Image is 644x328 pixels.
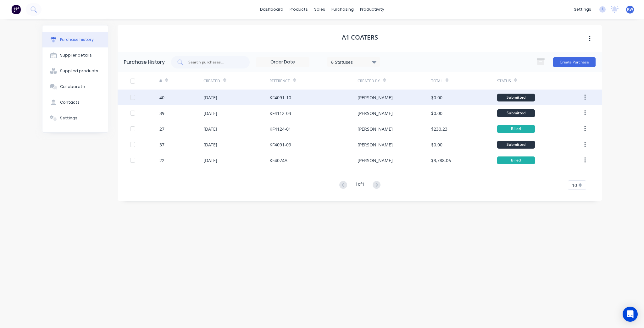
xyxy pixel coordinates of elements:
div: Total [431,78,442,84]
div: Billed [497,125,535,133]
div: KF4091-10 [269,94,291,101]
div: 1 of 1 [355,181,364,190]
div: Collaborate [60,84,85,90]
div: [DATE] [203,157,217,164]
div: productivity [357,5,387,14]
div: KF4124-01 [269,126,291,132]
div: [PERSON_NAME] [358,141,393,148]
div: [DATE] [203,94,217,101]
div: Submitted [497,94,535,101]
input: Search purchases... [188,59,240,65]
div: Created By [358,78,380,84]
div: [PERSON_NAME] [358,126,393,132]
div: [PERSON_NAME] [358,157,393,164]
div: settings [571,5,594,14]
img: Factory [11,5,21,14]
div: Status [497,78,511,84]
div: 39 [159,110,164,117]
div: [DATE] [203,110,217,117]
div: [PERSON_NAME] [358,94,393,101]
div: $230.23 [431,126,447,132]
div: Supplied products [60,68,98,74]
div: Submitted [497,109,535,117]
div: [PERSON_NAME] [358,110,393,117]
div: 27 [159,126,164,132]
button: Collaborate [42,79,108,95]
input: Order Date [256,57,309,67]
button: Create Purchase [553,57,596,67]
div: Created [203,78,220,84]
div: KF4074A [269,157,287,164]
div: [DATE] [203,141,217,148]
div: KF4112-03 [269,110,291,117]
div: purchasing [328,5,357,14]
div: products [286,5,311,14]
div: 22 [159,157,164,164]
span: 10 [572,182,577,189]
div: # [159,78,162,84]
div: Submitted [497,141,535,149]
div: 40 [159,94,164,101]
span: KW [627,7,633,12]
div: Supplier details [60,52,92,58]
div: KF4091-09 [269,141,291,148]
div: $3,788.06 [431,157,451,164]
h1: A1 Coaters [342,34,378,41]
button: Settings [42,110,108,126]
div: Purchase History [124,58,165,66]
div: 37 [159,141,164,148]
a: dashboard [257,5,286,14]
button: Purchase history [42,32,108,47]
div: $0.00 [431,110,442,117]
div: Settings [60,115,77,121]
div: Billed [497,156,535,164]
button: Supplied products [42,63,108,79]
div: sales [311,5,328,14]
button: Contacts [42,95,108,110]
div: $0.00 [431,141,442,148]
div: 6 Statuses [331,58,376,65]
div: [DATE] [203,126,217,132]
div: $0.00 [431,94,442,101]
div: Contacts [60,100,80,105]
div: Open Intercom Messenger [623,307,638,322]
div: Purchase history [60,37,94,42]
button: Supplier details [42,47,108,63]
div: Reference [269,78,290,84]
